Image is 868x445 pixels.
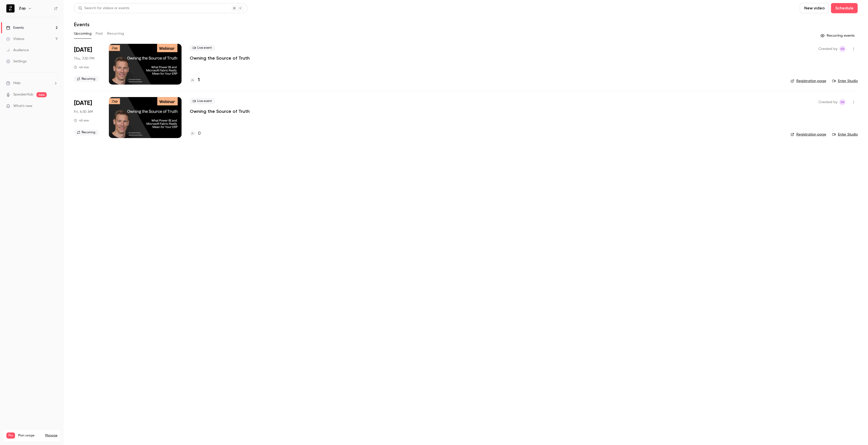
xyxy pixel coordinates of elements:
div: Audience [6,48,29,53]
span: Help [13,80,21,86]
a: Registration page [791,78,826,84]
button: Recurring [107,30,124,38]
a: Manage [45,434,57,438]
span: What's new [13,103,32,109]
span: SR [840,99,845,105]
h1: Events [74,21,90,28]
span: Thu, 7:30 PM [74,56,94,61]
div: Events [6,25,24,30]
div: 45 min [74,65,89,69]
span: [DATE] [74,46,92,54]
h4: 1 [198,77,200,84]
span: Pro [6,433,15,439]
img: Zap [6,4,15,12]
span: SR [840,46,845,52]
a: Owning the Source of Truth [190,55,250,61]
li: help-dropdown-opener [6,80,58,86]
a: 0 [190,130,201,137]
button: Past [96,30,103,38]
span: Fri, 6:30 AM [74,109,93,114]
span: Simon Ryan [839,46,846,52]
a: Enter Studio [832,78,858,84]
span: Plan usage [18,434,42,438]
span: [DATE] [74,99,92,107]
h4: 0 [198,130,201,137]
a: 1 [190,77,200,84]
span: Created by [819,46,837,52]
a: Owning the Source of Truth [190,108,250,114]
span: Simon Ryan [839,99,846,105]
div: Oct 24 Fri, 6:30 AM (Australia/Brisbane) [74,97,101,138]
span: new [36,92,47,97]
a: Registration page [791,132,826,137]
span: Live event [190,98,215,104]
span: Recurring [74,129,98,136]
div: 45 min [74,118,89,123]
a: Enter Studio [832,132,858,137]
button: Schedule [831,3,858,13]
span: Created by [819,99,837,105]
div: Search for videos or events [78,6,129,11]
div: Settings [6,59,27,64]
button: New video [800,3,829,13]
button: Recurring events [818,32,858,40]
span: Live event [190,45,215,51]
span: Recurring [74,76,98,82]
div: Videos [6,36,24,42]
div: Oct 23 Thu, 7:30 PM (Australia/Brisbane) [74,44,101,85]
button: Upcoming [74,30,92,38]
a: SpeakerHub [13,92,33,97]
h6: Zap [19,6,26,11]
